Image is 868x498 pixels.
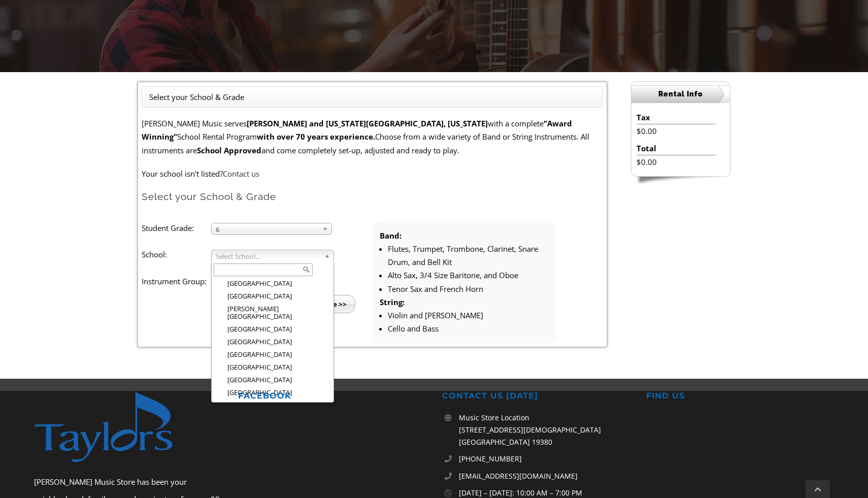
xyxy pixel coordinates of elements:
[220,303,331,323] li: [PERSON_NAME][GEOGRAPHIC_DATA]
[220,277,331,290] li: [GEOGRAPHIC_DATA]
[388,269,549,282] li: Alto Sax, 3/4 Size Baritone, and Oboe
[142,248,211,261] label: School:
[238,391,426,402] h2: FACEBOOK
[380,230,402,241] strong: Band:
[257,131,375,142] strong: with over 70 years experience.
[142,221,211,235] label: Student Grade:
[459,453,630,465] a: [PHONE_NUMBER]
[459,470,630,482] a: [EMAIL_ADDRESS][DOMAIN_NAME]
[220,386,331,399] li: [GEOGRAPHIC_DATA]
[216,223,318,236] span: 6
[442,391,630,402] h2: CONTACT US [DATE]
[380,297,405,307] strong: String:
[247,118,488,128] strong: [PERSON_NAME] and [US_STATE][GEOGRAPHIC_DATA], [US_STATE]
[637,155,715,169] li: $0.00
[459,471,578,481] span: [EMAIL_ADDRESS][DOMAIN_NAME]
[34,391,194,463] img: footer-logo
[197,145,261,155] strong: School Approved
[388,309,549,322] li: Violin and [PERSON_NAME]
[149,90,244,104] li: Select your School & Grade
[142,275,211,288] label: Instrument Group:
[631,177,730,186] img: sidebar-footer.png
[220,290,331,303] li: [GEOGRAPHIC_DATA]
[637,124,715,138] li: $0.00
[220,336,331,348] li: [GEOGRAPHIC_DATA]
[223,169,259,179] a: Contact us
[220,323,331,336] li: [GEOGRAPHIC_DATA]
[220,348,331,361] li: [GEOGRAPHIC_DATA]
[388,322,549,335] li: Cello and Bass
[459,412,630,448] p: Music Store Location [STREET_ADDRESS][DEMOGRAPHIC_DATA] [GEOGRAPHIC_DATA] 19380
[646,391,834,402] h2: FIND US
[142,190,603,203] h2: Select your School & Grade
[220,374,331,386] li: [GEOGRAPHIC_DATA]
[631,85,730,103] h2: Rental Info
[388,282,549,295] li: Tenor Sax and French Horn
[142,167,603,180] p: Your school isn't listed?
[637,111,715,124] li: Tax
[220,361,331,374] li: [GEOGRAPHIC_DATA]
[216,250,320,262] span: Select School...
[388,242,549,269] li: Flutes, Trumpet, Trombone, Clarinet, Snare Drum, and Bell Kit
[142,117,603,157] p: [PERSON_NAME] Music serves with a complete School Rental Program Choose from a wide variety of Ba...
[637,142,715,155] li: Total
